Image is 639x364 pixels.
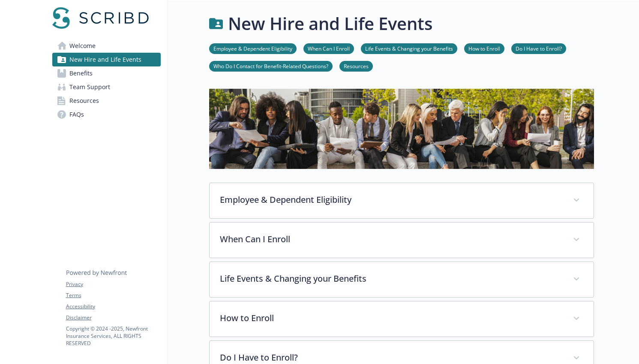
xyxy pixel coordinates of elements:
[69,80,110,94] span: Team Support
[52,108,161,121] a: FAQs
[228,11,432,36] h1: New Hire and Life Events
[210,262,594,297] div: Life Events & Changing your Benefits
[464,44,504,52] a: How to Enroll
[66,280,160,288] a: Privacy
[220,272,563,285] p: Life Events & Changing your Benefits
[220,233,563,246] p: When Can I Enroll
[361,44,457,52] a: Life Events & Changing your Benefits
[210,301,594,337] div: How to Enroll
[210,183,594,218] div: Employee & Dependent Eligibility
[66,292,160,299] a: Terms
[52,53,161,66] a: New Hire and Life Events
[69,94,99,108] span: Resources
[209,89,594,169] img: new hire page banner
[220,351,563,364] p: Do I Have to Enroll?
[220,312,563,325] p: How to Enroll
[339,62,373,70] a: Resources
[69,66,93,80] span: Benefits
[210,223,594,258] div: When Can I Enroll
[511,44,566,52] a: Do I Have to Enroll?
[66,325,160,347] p: Copyright © 2024 - 2025 , Newfront Insurance Services, ALL RIGHTS RESERVED
[69,108,84,121] span: FAQs
[69,53,141,66] span: New Hire and Life Events
[66,314,160,322] a: Disclaimer
[52,39,161,53] a: Welcome
[209,44,297,52] a: Employee & Dependent Eligibility
[52,66,161,80] a: Benefits
[52,80,161,94] a: Team Support
[69,39,96,53] span: Welcome
[303,44,354,52] a: When Can I Enroll
[66,303,160,310] a: Accessibility
[220,193,563,206] p: Employee & Dependent Eligibility
[52,94,161,108] a: Resources
[209,62,333,70] a: Who Do I Contact for Benefit-Related Questions?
